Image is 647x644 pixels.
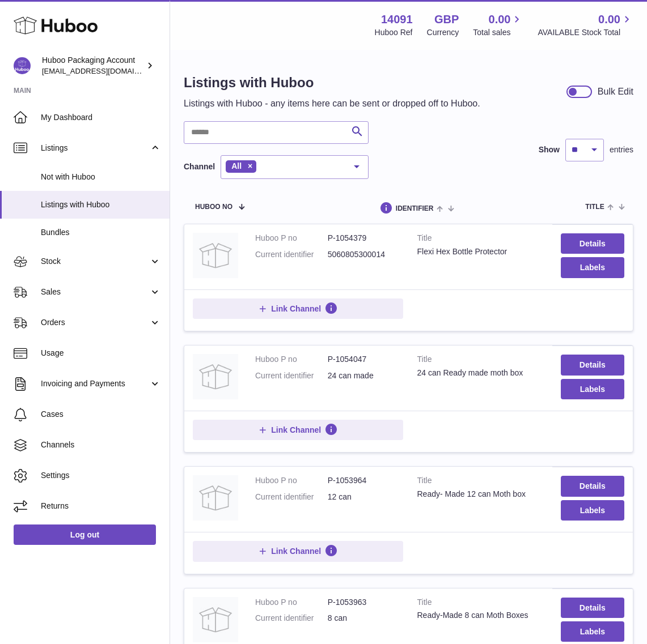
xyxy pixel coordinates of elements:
[41,112,161,123] span: My Dashboard
[417,354,544,368] strong: Title
[328,597,400,608] dd: P-1053963
[473,12,523,38] a: 0.00 Total sales
[427,27,459,38] div: Currency
[41,143,149,153] span: Listings
[271,425,321,435] span: Link Channel
[271,546,321,556] span: Link Channel
[42,66,167,75] span: [EMAIL_ADDRESS][DOMAIN_NAME]
[561,379,624,399] button: Labels
[41,501,161,511] span: Returns
[184,97,480,110] p: Listings with Huboo - any items here can be sent or dropped off to Huboo.
[255,492,328,502] dt: Current identifier
[598,86,633,98] div: Bulk Edit
[417,246,544,257] div: Flexi Hex Bottle Protector
[561,500,624,521] button: Labels
[41,348,161,359] span: Usage
[561,621,624,642] button: Labels
[255,249,328,260] dt: Current identifier
[255,354,328,365] dt: Huboo P no
[417,475,544,489] strong: Title
[255,233,328,244] dt: Huboo P no
[193,233,238,278] img: Flexi Hex Bottle Protector
[538,27,633,38] span: AVAILABLE Stock Total
[561,598,624,618] a: Details
[41,199,161,210] span: Listings with Huboo
[231,161,242,170] span: All
[184,161,215,172] label: Channel
[417,233,544,246] strong: Title
[396,205,434,212] span: identifier
[255,597,328,608] dt: Huboo P no
[328,233,400,244] dd: P-1054379
[434,12,459,27] strong: GBP
[561,476,624,496] a: Details
[193,354,238,399] img: 24 can Ready made moth box
[193,298,403,319] button: Link Channel
[41,409,161,420] span: Cases
[14,57,31,74] img: internalAdmin-14091@internal.huboo.com
[539,144,560,155] label: Show
[271,304,321,314] span: Link Channel
[41,470,161,481] span: Settings
[41,227,161,238] span: Bundles
[561,257,624,278] button: Labels
[42,55,144,76] div: Huboo Packaging Account
[328,475,400,486] dd: P-1053964
[598,12,620,27] span: 0.00
[41,287,149,297] span: Sales
[375,27,413,38] div: Huboo Ref
[41,440,161,450] span: Channels
[328,249,400,260] dd: 5060805300014
[41,256,149,267] span: Stock
[381,12,413,27] strong: 14091
[193,475,238,521] img: Ready- Made 12 can Moth box
[417,368,544,378] div: 24 can Ready made moth box
[255,613,328,624] dt: Current identifier
[473,27,523,38] span: Total sales
[195,203,232,211] span: Huboo no
[610,144,633,155] span: entries
[489,12,511,27] span: 0.00
[41,172,161,182] span: Not with Huboo
[417,610,544,621] div: Ready-Made 8 can Moth Boxes
[328,492,400,502] dd: 12 can
[561,233,624,254] a: Details
[255,370,328,381] dt: Current identifier
[561,355,624,375] a: Details
[14,524,156,545] a: Log out
[328,354,400,365] dd: P-1054047
[328,613,400,624] dd: 8 can
[193,420,403,440] button: Link Channel
[417,489,544,500] div: Ready- Made 12 can Moth box
[184,74,480,92] h1: Listings with Huboo
[255,475,328,486] dt: Huboo P no
[417,597,544,611] strong: Title
[538,12,633,38] a: 0.00 AVAILABLE Stock Total
[41,317,149,328] span: Orders
[585,203,604,211] span: title
[193,541,403,561] button: Link Channel
[193,597,238,642] img: Ready-Made 8 can Moth Boxes
[41,378,149,389] span: Invoicing and Payments
[328,370,400,381] dd: 24 can made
